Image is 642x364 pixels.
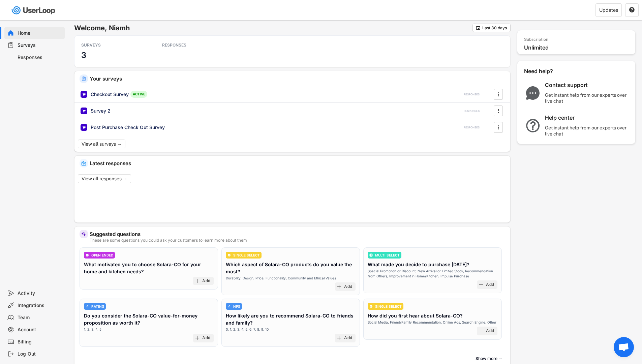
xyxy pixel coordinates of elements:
div: Billing [18,339,62,345]
button:  [476,25,481,30]
div: Survey 2 [91,108,111,114]
button:  [495,122,502,132]
div: 1, 2, 3, 4, 5 [84,327,101,332]
div: RESPONSES [464,93,480,96]
div: These are some questions you could ask your customers to learn more about them [90,238,505,242]
button:  [629,7,635,13]
div: Add [344,284,352,290]
div: Durability, Design, Price, Functionality, Community and Ethical Values [226,276,336,281]
div: Social Media, Friend/Family Recommendation, Online Ads, Search Engine, Other [368,320,496,325]
div: Add [486,282,494,287]
button: View all responses → [78,174,131,183]
div: SURVEYS [81,42,142,48]
h6: Welcome, Niamh [74,24,472,32]
div: Need help? [524,68,571,75]
h3: 3 [81,50,86,60]
div: Open chat [614,337,634,357]
div: Latest responses [90,161,505,166]
img: IncomingMajor.svg [81,161,86,166]
div: NPS [233,305,240,308]
div: Do you consider the Solara-CO value-for-money proposition as worth it? [84,312,214,326]
div: Post Purchase Check Out Survey [91,124,165,131]
div: How likely are you to recommend Solara-CO to friends and family? [226,312,356,326]
button:  [495,89,502,99]
div: Add [202,278,210,284]
div: 0, 1, 2, 3, 4, 5, 6, 7, 8, 9, 10 [226,327,269,332]
div: Add [344,335,352,341]
div: Add [202,335,210,341]
div: RESPONSES [464,109,480,113]
div: RATING [91,305,104,308]
div: Last 30 days [482,26,507,30]
img: AdjustIcon.svg [86,305,89,308]
div: Activity [18,290,62,297]
div: Contact support [545,82,629,89]
div: SINGLE SELECT [233,253,260,257]
img: CircleTickMinorWhite.svg [369,305,373,308]
img: AdjustIcon.svg [227,305,231,308]
button: Show more → [473,354,505,364]
div: Home [18,30,62,36]
div: Subscription [524,37,548,42]
text:  [498,124,499,131]
div: What made you decide to purchase [DATE]? [368,261,469,268]
text:  [498,91,499,98]
div: RESPONSES [464,126,480,129]
div: Checkout Survey [91,91,129,98]
div: Responses [18,54,62,61]
text:  [476,25,480,30]
button:  [495,106,502,116]
div: How did you first hear about Solara-CO? [368,312,463,319]
div: Surveys [18,42,62,49]
div: Which aspect of Solara-CO products do you value the most? [226,261,356,275]
div: SINGLE SELECT [375,305,402,308]
div: Get instant help from our experts over live chat [545,92,629,104]
img: QuestionMarkInverseMajor.svg [524,119,542,132]
div: Suggested questions [90,232,505,237]
div: MULTI SELECT [375,253,400,257]
div: Integrations [18,302,62,309]
div: Special Promotion or Discount, New Arrival or Limited Stock, Recommendation from Others, Improvem... [368,269,497,279]
img: CircleTickMinorWhite.svg [227,253,231,257]
div: Help center [545,114,629,121]
div: ACTIVE [130,91,147,98]
img: MagicMajor%20%28Purple%29.svg [81,232,86,237]
div: Unlimited [524,44,632,51]
div: Get instant help from our experts over live chat [545,125,629,137]
div: Updates [599,8,618,12]
img: userloop-logo-01.svg [10,3,58,17]
text:  [629,7,635,13]
button: View all surveys → [78,140,125,148]
img: ChatMajor.svg [524,86,542,100]
img: ListMajor.svg [369,253,373,257]
img: ConversationMinor.svg [86,253,89,257]
div: What motivated you to choose Solara-CO for your home and kitchen needs? [84,261,214,275]
div: OPEN ENDED [91,253,113,257]
div: Log Out [18,351,62,357]
text:  [498,107,499,114]
div: Team [18,314,62,321]
div: Add [486,328,494,334]
div: RESPONSES [162,42,223,48]
div: Account [18,327,62,333]
div: Your surveys [90,76,505,81]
